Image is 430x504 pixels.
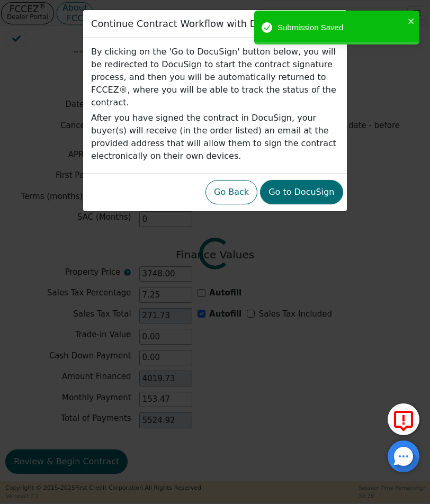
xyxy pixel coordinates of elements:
[408,15,415,27] button: close
[388,403,419,435] button: Report Error to FCC
[277,22,405,34] div: Submission Saved
[205,180,257,204] button: Go Back
[91,18,295,29] h3: Continue Contract Workflow with DocuSign
[91,46,339,109] p: By clicking on the 'Go to DocuSign' button below, you will be redirected to DocuSign to start the...
[260,180,343,204] button: Go to DocuSign
[91,112,339,163] p: After you have signed the contract in DocuSign, your buyer(s) will receive (in the order listed) ...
